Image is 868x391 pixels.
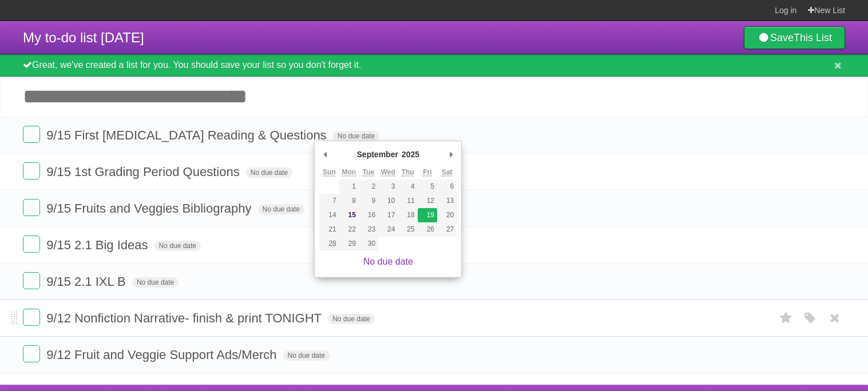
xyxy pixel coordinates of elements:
button: 25 [398,222,417,237]
abbr: Thursday [402,168,414,177]
abbr: Sunday [323,168,336,177]
span: No due date [132,277,179,288]
label: Done [23,272,40,289]
label: Done [23,236,40,253]
button: 15 [339,208,359,222]
abbr: Saturday [442,168,453,177]
button: 2 [359,179,378,194]
button: 8 [339,194,359,208]
button: 22 [339,222,359,237]
span: No due date [283,350,330,361]
button: 24 [378,222,398,237]
button: 1 [339,179,359,194]
span: 9/15 2.1 Big Ideas [46,238,150,252]
button: 16 [359,208,378,222]
label: Done [23,162,40,179]
span: 9/15 2.1 IXL B [46,274,129,289]
button: 13 [437,194,457,208]
div: 2025 [400,146,421,163]
button: 26 [418,222,437,237]
button: 23 [359,222,378,237]
label: Star task [775,309,797,328]
button: 5 [418,179,437,194]
button: 6 [437,179,457,194]
span: No due date [328,314,374,324]
label: Done [23,345,40,362]
button: Previous Month [319,146,331,163]
abbr: Friday [423,168,431,177]
span: 9/15 Fruits and Veggies Bibliography [46,201,254,216]
button: 27 [437,222,457,237]
span: 9/15 First [MEDICAL_DATA] Reading & Questions [46,128,330,142]
button: 19 [418,208,437,222]
button: 29 [339,237,359,251]
a: No due date [363,257,413,266]
abbr: Monday [342,168,356,177]
abbr: Wednesday [381,168,395,177]
a: SaveThis List [744,26,845,49]
span: No due date [246,167,292,178]
abbr: Tuesday [363,168,374,177]
button: 3 [378,179,398,194]
button: 10 [378,194,398,208]
label: Done [23,126,40,143]
button: 9 [359,194,378,208]
button: 7 [319,194,339,208]
label: Done [23,199,40,216]
button: 28 [319,237,339,251]
button: 12 [418,194,437,208]
span: My to-do list [DATE] [23,30,144,45]
span: 9/12 Nonfiction Narrative- finish & print TONIGHT [46,311,324,325]
button: 30 [359,237,378,251]
span: 9/15 1st Grading Period Questions [46,165,243,179]
button: 18 [398,208,417,222]
div: September [355,146,400,163]
button: 14 [319,208,339,222]
button: 4 [398,179,417,194]
span: 9/12 Fruit and Veggie Support Ads/Merch [46,348,279,362]
button: Next Month [445,146,457,163]
button: 21 [319,222,339,237]
button: 20 [437,208,457,222]
button: 11 [398,194,417,208]
span: No due date [333,131,379,141]
button: 17 [378,208,398,222]
label: Done [23,309,40,326]
span: No due date [258,204,304,214]
b: This List [794,32,832,43]
span: No due date [154,241,201,251]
